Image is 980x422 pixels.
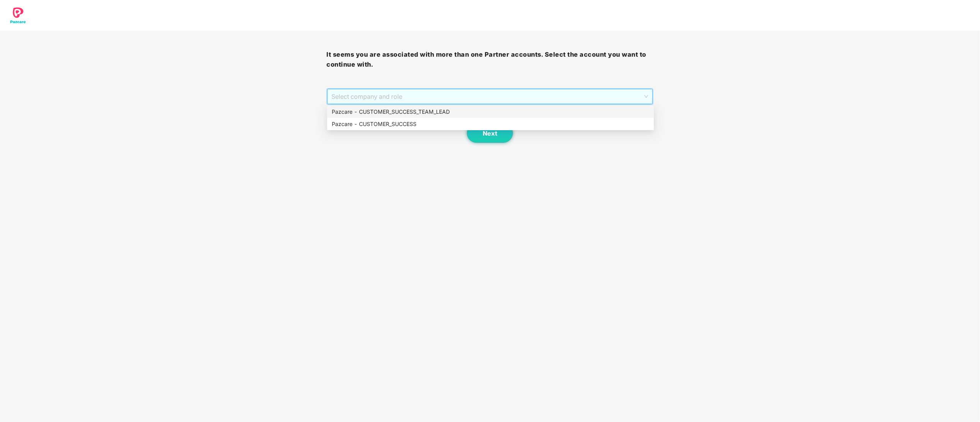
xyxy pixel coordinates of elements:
div: Pazcare - CUSTOMER_SUCCESS_TEAM_LEAD [327,106,654,118]
span: Select company and role [332,89,649,104]
div: Pazcare - CUSTOMER_SUCCESS [332,120,649,128]
div: Pazcare - CUSTOMER_SUCCESS_TEAM_LEAD [332,108,649,116]
div: Pazcare - CUSTOMER_SUCCESS [327,118,654,130]
span: Next [483,130,497,137]
button: Next [467,124,513,143]
h3: It seems you are associated with more than one Partner accounts. Select the account you want to c... [327,50,654,69]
